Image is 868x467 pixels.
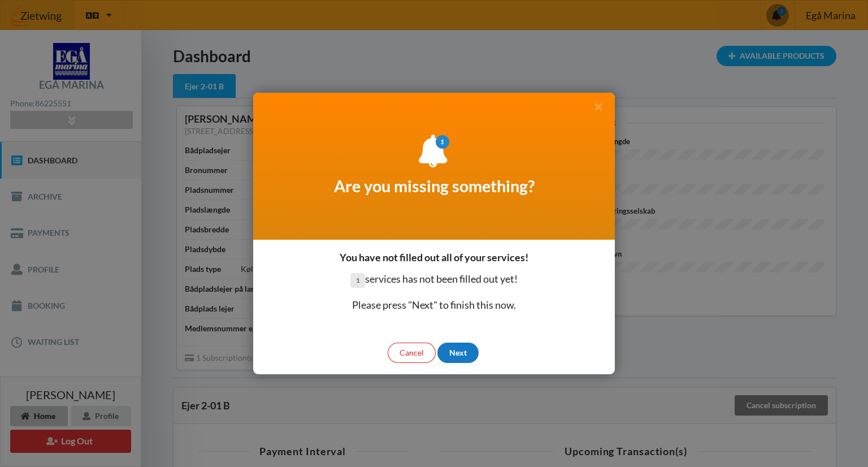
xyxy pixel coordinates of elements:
p: Please press "Next" to finish this now. [350,298,518,313]
span: 1 [350,273,366,288]
div: Next [437,343,479,363]
p: services has not been filled out yet! [350,272,518,288]
div: Cancel [388,343,436,363]
div: Are you missing something? [253,93,615,240]
i: 1 [436,135,449,149]
h3: You have not filled out all of your services! [340,251,528,264]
